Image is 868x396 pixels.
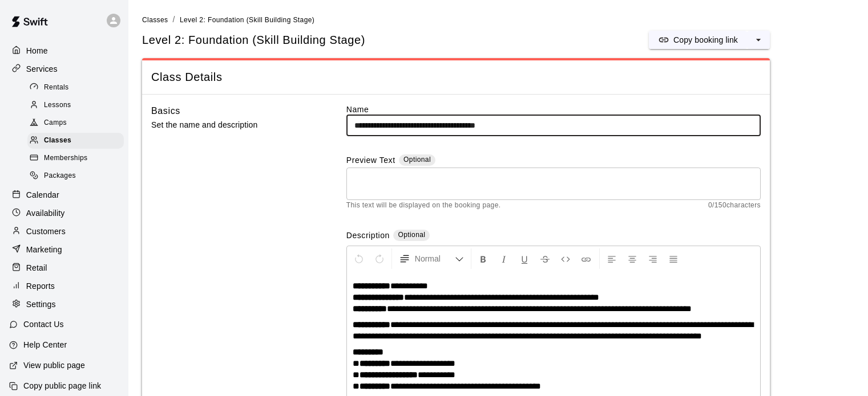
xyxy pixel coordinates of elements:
[515,248,534,269] button: Format Underline
[27,79,128,96] a: Rentals
[602,248,621,269] button: Left Align
[26,45,48,56] p: Home
[142,16,168,24] span: Classes
[494,248,514,269] button: Format Italics
[23,360,85,371] p: View public page
[26,189,59,201] p: Calendar
[649,31,770,49] div: split button
[9,60,119,77] a: Services
[346,200,501,211] span: This text will be displayed on the booking page.
[142,15,168,24] a: Classes
[44,135,71,146] span: Classes
[403,156,431,164] span: Optional
[9,259,119,276] a: Retail
[9,241,119,258] a: Marketing
[747,31,770,49] button: select merge strategy
[9,42,119,59] a: Home
[664,248,683,269] button: Justify Align
[346,104,761,115] label: Name
[26,262,47,273] p: Retail
[556,248,575,269] button: Insert Code
[142,32,365,48] h5: Level 2: Foundation (Skill Building Stage)
[9,277,119,295] a: Reports
[27,168,128,185] a: Packages
[26,280,55,292] p: Reports
[9,296,119,313] a: Settings
[27,115,124,131] div: Camps
[23,339,67,350] p: Help Center
[44,170,76,182] span: Packages
[23,380,101,391] p: Copy public page link
[415,253,455,264] span: Normal
[27,168,124,184] div: Packages
[346,154,395,168] label: Preview Text
[370,248,389,269] button: Redo
[9,205,119,222] a: Availability
[474,248,493,269] button: Format Bold
[44,117,67,129] span: Camps
[349,248,369,269] button: Undo
[26,63,58,75] p: Services
[151,104,180,119] h6: Basics
[27,80,124,96] div: Rentals
[26,244,62,255] p: Marketing
[9,186,119,203] a: Calendar
[26,299,56,310] p: Settings
[44,82,69,93] span: Rentals
[44,100,71,111] span: Lessons
[708,200,761,211] span: 0 / 150 characters
[27,96,128,114] a: Lessons
[27,133,124,149] div: Classes
[26,207,65,219] p: Availability
[27,97,124,113] div: Lessons
[9,223,119,240] a: Customers
[643,248,663,269] button: Right Align
[142,14,854,26] nav: breadcrumb
[398,231,425,239] span: Optional
[27,115,128,132] a: Camps
[673,34,738,46] p: Copy booking link
[23,319,64,330] p: Contact Us
[44,153,87,164] span: Memberships
[172,14,175,26] li: /
[576,248,596,269] button: Insert Link
[346,230,390,243] label: Description
[649,31,747,49] button: Copy booking link
[151,70,761,85] span: Class Details
[623,248,642,269] button: Center Align
[26,226,66,237] p: Customers
[151,118,310,132] p: Set the name and description
[535,248,555,269] button: Format Strikethrough
[27,150,128,168] a: Memberships
[394,248,469,269] button: Formatting Options
[180,16,314,24] span: Level 2: Foundation (Skill Building Stage)
[27,150,124,166] div: Memberships
[27,132,128,150] a: Classes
